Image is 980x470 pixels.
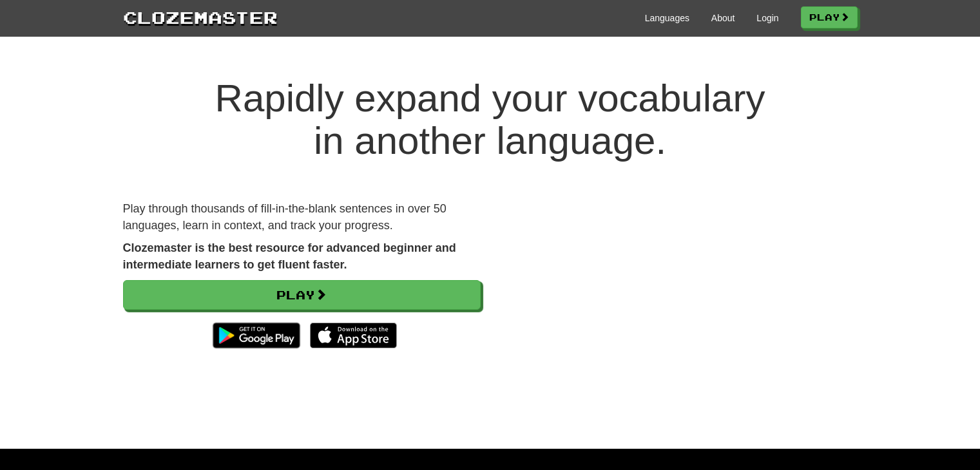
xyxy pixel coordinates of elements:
a: About [711,12,735,24]
a: Languages [645,12,689,24]
p: Play through thousands of fill-in-the-blank sentences in over 50 languages, learn in context, and... [123,201,481,234]
a: Login [756,12,778,24]
strong: Clozemaster is the best resource for advanced beginner and intermediate learners to get fluent fa... [123,241,456,271]
a: Clozemaster [123,5,278,29]
img: Download_on_the_App_Store_Badge_US-UK_135x40-25178aeef6eb6b83b96f5f2d004eda3bffbb37122de64afbaef7... [310,323,397,348]
a: Play [123,280,481,310]
a: Play [801,6,858,28]
img: Get it on Google Play [206,316,306,355]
